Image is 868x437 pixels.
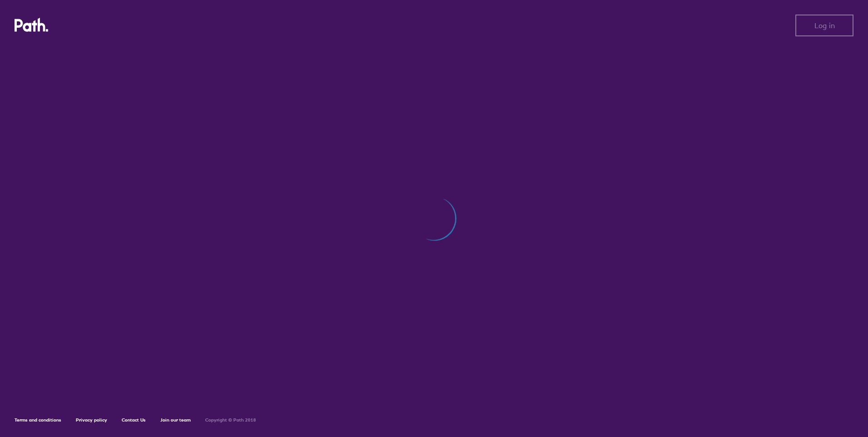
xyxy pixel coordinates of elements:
[814,21,835,30] span: Log in
[76,417,107,423] a: Privacy policy
[160,417,191,423] a: Join our team
[122,417,146,423] a: Contact Us
[795,15,853,36] button: Log in
[15,417,61,423] a: Terms and conditions
[205,417,256,423] h6: Copyright © Path 2018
